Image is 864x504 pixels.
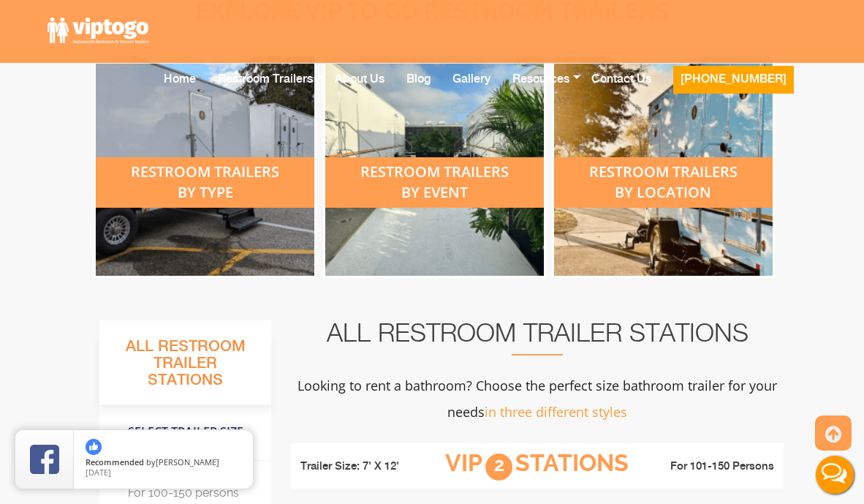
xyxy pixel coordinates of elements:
[86,467,111,478] span: [DATE]
[420,451,654,484] h3: VIP Stations
[554,157,773,208] div: restroom trailers by location
[654,459,774,475] li: For 101-150 Persons
[96,157,314,208] div: restroom trailers by type
[99,411,271,454] h4: Select Trailer Size
[395,60,442,118] a: Blog
[291,372,784,425] p: Looking to rent a bathroom? Choose the perfect size bathroom trailer for your needs
[30,445,59,474] img: Review Rating
[156,456,219,467] span: [PERSON_NAME]
[291,320,784,356] h2: All Restroom Trailer Stations
[485,403,627,421] span: in three different styles
[324,60,395,118] a: About Us
[485,454,512,481] span: 2
[580,60,662,118] a: Contact Us
[442,60,501,118] a: Gallery
[662,60,805,125] a: [PHONE_NUMBER]
[86,456,144,467] span: Recommended
[300,459,420,475] li: Trailer Size: 7' X 12'
[501,60,580,118] a: Resources
[806,445,864,504] button: Live Chat
[153,60,207,118] a: Home
[673,66,794,94] button: [PHONE_NUMBER]
[207,60,324,118] a: Restroom Trailers
[86,458,241,468] span: by
[128,486,254,500] span: For 100-150 persons
[325,157,544,208] div: restroom trailers by event
[99,334,271,405] h3: All Restroom Trailer Stations
[86,439,102,455] img: thumbs up icon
